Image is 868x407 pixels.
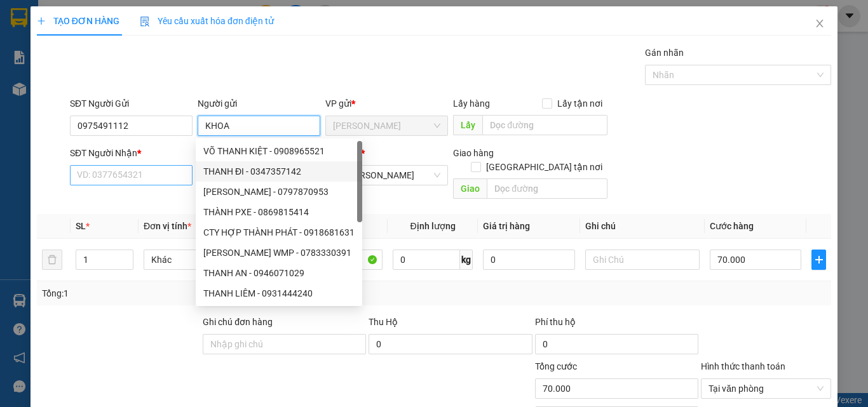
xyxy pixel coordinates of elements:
div: 0906149496 [121,57,224,74]
div: VŨ [121,41,224,57]
div: VÕ THANH KIỆT - 0908965521 [196,141,362,161]
div: SĐT Người Gửi [70,97,193,110]
input: Dọc đường [482,115,607,135]
div: VP [PERSON_NAME] [121,11,224,41]
div: Phí thu hộ [535,315,698,334]
div: THANH [11,39,112,55]
th: Ghi chú [580,214,705,239]
span: Khác [151,250,250,269]
div: THÀNH PXE - 0869815414 [203,205,355,219]
div: CTY HỢP THÀNH PHÁT - 0918681631 [196,222,362,243]
span: close [815,18,825,29]
span: Yêu cầu xuất hóa đơn điện tử [140,16,274,26]
div: 0917564699 [11,55,112,72]
div: SĐT Người Nhận [70,146,193,160]
div: THÀNH PXE - 0869815414 [196,202,362,222]
label: Gán nhãn [645,48,684,58]
input: 0 [483,250,574,270]
div: THANH HƯỜNG WMP - 0783330391 [196,243,362,263]
span: Lấy tận nơi [552,97,607,110]
span: plus [37,17,46,25]
div: [PERSON_NAME] - 0797870953 [203,185,355,199]
div: Tổng: 1 [42,286,336,300]
span: Định lượng [410,221,455,231]
span: kg [460,250,473,270]
div: THANH LIÊM - 0931444240 [196,283,362,304]
span: CC [119,82,135,95]
span: TẠO ĐƠN HÀNG [37,16,119,26]
input: Ghi Chú [585,250,700,270]
span: Gửi: [11,11,31,24]
span: Đơn vị tính [144,221,191,231]
div: Người gửi [198,97,320,110]
div: THANH AN - 0946071029 [203,266,355,280]
div: VÕ THANH KIỆT - 0908965521 [203,144,355,158]
input: Ghi chú đơn hàng [203,334,366,354]
span: [GEOGRAPHIC_DATA] tận nơi [481,160,607,174]
div: THANH ĐI - 0347357142 [203,164,355,178]
button: Close [802,6,837,42]
span: Giá trị hàng [483,221,530,231]
img: icon [140,17,150,27]
span: plus [812,255,825,265]
input: Dọc đường [487,178,607,199]
div: THANH LIÊM - 0931444240 [203,286,355,300]
span: VP Phan Rang [333,166,440,185]
span: Thu Hộ [369,317,398,327]
div: BÙI THANH THƯƠNG - 0797870953 [196,182,362,202]
div: VP gửi [325,97,448,110]
span: SL [76,221,86,231]
label: Hình thức thanh toán [701,361,785,371]
span: Giao hàng [453,148,494,158]
label: Ghi chú đơn hàng [203,317,273,327]
span: Hồ Chí Minh [333,116,440,135]
div: THANH ĐI - 0347357142 [196,161,362,182]
span: Nhận: [121,12,152,25]
span: Lấy [453,115,482,135]
span: Cước hàng [710,221,754,231]
button: delete [42,250,62,270]
div: [PERSON_NAME] WMP - 0783330391 [203,246,355,260]
div: CTY HỢP THÀNH PHÁT - 0918681631 [203,225,355,239]
span: Giao [453,178,487,199]
div: [PERSON_NAME] [11,11,112,39]
div: THANH AN - 0946071029 [196,263,362,283]
span: Tổng cước [535,361,577,371]
button: plus [811,250,826,270]
span: Tại văn phòng [709,379,824,398]
span: Lấy hàng [453,98,490,109]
